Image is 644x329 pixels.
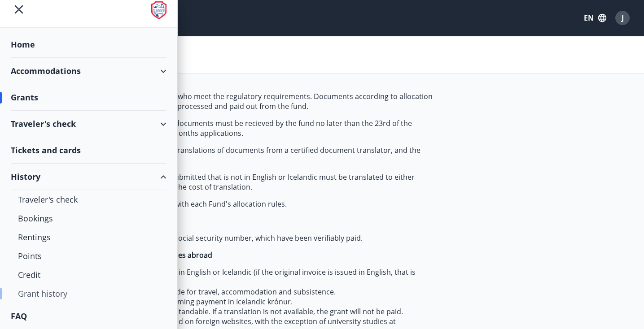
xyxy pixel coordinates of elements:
li: Original invoice in the original language and in English or Icelandic (if the original invoice is... [29,267,434,287]
div: Home [11,31,166,58]
div: Tickets and cards [11,137,166,164]
div: FAQ [11,303,166,329]
p: Applicants are advised to familiarize themselves with each Fund's allocation rules. [11,199,434,209]
p: All invoices must have the applicant's name and social security number, which have been verifiabl... [11,233,434,243]
li: Itemized cost sharing, i.e. no payment is made for travel, accommodation and subsistence. [29,287,434,297]
li: A bank receipt from an Icelandic bank confirming payment in Icelandic krónur. [29,297,434,307]
div: Points [18,247,159,265]
div: Accommodations [11,58,166,84]
div: History [11,164,166,190]
div: Bookings [18,209,159,228]
button: EN [580,10,610,26]
li: It is essential that all text is clear and understandable. If a translation is not available, the... [29,307,434,316]
p: ATH: [11,216,434,226]
div: Rentings [18,228,159,247]
button: J [612,7,633,29]
div: Grants [11,84,166,111]
button: menu [11,1,27,17]
div: Traveler's check [18,190,159,209]
img: union_logo [151,1,166,19]
p: Applications along with their correct supporting documents must be recieved by the fund no later ... [11,118,434,138]
div: Grant history [18,284,159,303]
span: J [622,13,624,23]
p: The Fund pays grants from the fund to members who meet the regulatory requirements. Documents acc... [11,91,434,111]
p: For the Educational fund any invoice/bill that is submitted that is not in English or Icelandic m... [11,172,434,192]
div: Credit [18,265,159,284]
div: Traveler's check [11,111,166,137]
p: For sickness fund we reserve the right to ask for translations of documents from a certified docu... [11,145,434,165]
